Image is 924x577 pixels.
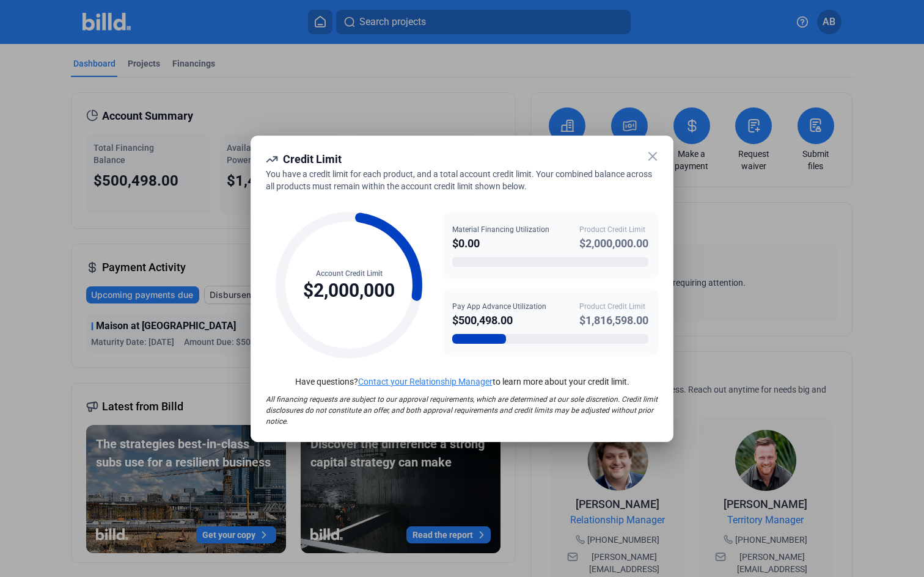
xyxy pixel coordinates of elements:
[266,395,658,426] span: All financing requests are subject to our approval requirements, which are determined at our sole...
[452,224,549,235] div: Material Financing Utilization
[452,312,546,329] div: $500,498.00
[283,153,342,165] span: Credit Limit
[579,301,648,312] div: Product Credit Limit
[295,377,629,386] span: Have questions? to learn more about your credit limit.
[579,312,648,329] div: $1,816,598.00
[303,268,395,279] div: Account Credit Limit
[358,377,493,386] a: Contact your Relationship Manager
[303,279,395,302] div: $2,000,000
[452,235,549,252] div: $0.00
[579,224,648,235] div: Product Credit Limit
[579,235,648,252] div: $2,000,000.00
[452,301,546,312] div: Pay App Advance Utilization
[266,169,652,191] span: You have a credit limit for each product, and a total account credit limit. Your combined balance...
